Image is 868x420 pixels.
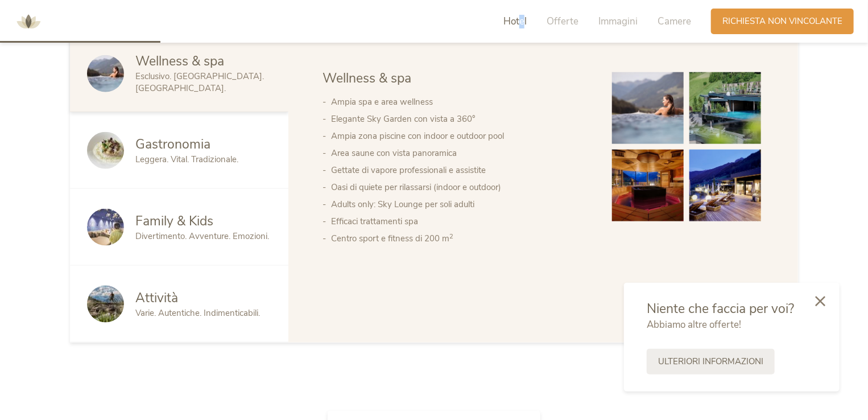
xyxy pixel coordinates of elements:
[331,179,589,196] li: Oasi di quiete per rilassarsi (indoor e outdoor)
[135,71,264,94] span: Esclusivo. [GEOGRAPHIC_DATA]. [GEOGRAPHIC_DATA].
[331,145,589,162] li: Area saune con vista panoramica
[331,196,589,213] li: Adults only: Sky Lounge per soli adulti
[449,232,453,241] sup: 2
[135,307,260,319] span: Varie. Autentiche. Indimenticabili.
[135,154,238,165] span: Leggera. Vital. Tradizionale.
[647,300,794,318] span: Niente che faccia per voi?
[331,213,589,230] li: Efficaci trattamenti spa
[647,318,741,331] span: Abbiamo altre offerte!
[135,230,269,242] span: Divertimento. Avventure. Emozioni.
[11,17,46,25] a: AMONTI & LUNARIS Wellnessresort
[135,289,178,307] span: Attività
[331,162,589,179] li: Gettate di vapore professionali e assistite
[135,212,213,230] span: Family & Kids
[503,15,527,28] span: Hotel
[331,110,589,127] li: Elegante Sky Garden con vista a 360°
[331,93,589,110] li: Ampia spa e area wellness
[547,15,578,28] span: Offerte
[331,127,589,145] li: Ampia zona piscine con indoor e outdoor pool
[331,230,589,247] li: Centro sport e fitness di 200 m
[658,15,691,28] span: Camere
[722,15,842,27] span: Richiesta non vincolante
[135,135,210,153] span: Gastronomia
[135,52,224,70] span: Wellness & spa
[647,349,775,374] a: Ulteriori informazioni
[323,69,411,87] span: Wellness & spa
[598,15,638,28] span: Immagini
[11,5,46,39] img: AMONTI & LUNARIS Wellnessresort
[658,356,763,368] span: Ulteriori informazioni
